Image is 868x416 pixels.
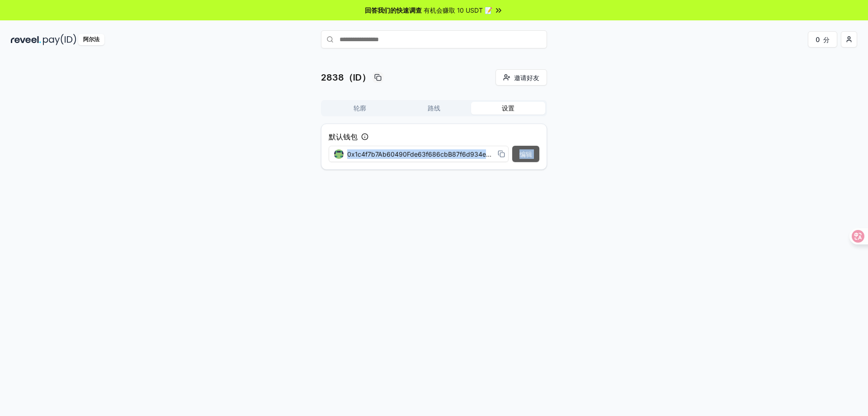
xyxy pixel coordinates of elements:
font: 轮廓 [354,104,366,112]
font: 邀请好友 [514,74,539,81]
font: 分 [823,36,830,43]
font: 有机会赚取 10 USDT 📝 [424,6,492,14]
button: 邀请好友 [495,69,547,86]
font: 默认钱包 [329,132,358,141]
font: 0x1c4f7b7Ab60490Fde63f686cbB87f6d934eccdFa [347,150,505,158]
font: 阿尔法 [83,36,99,43]
button: 0分 [808,31,837,48]
font: 路线 [428,104,440,112]
font: 0 [816,36,820,43]
font: 设置 [502,104,514,112]
font: 2838（ID） [321,72,371,83]
button: 编辑 [512,146,539,162]
img: 付款编号 [43,34,76,45]
font: 回答我们的快速调查 [365,6,422,14]
font: 编辑 [519,150,532,158]
img: 揭示黑暗 [11,34,41,45]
